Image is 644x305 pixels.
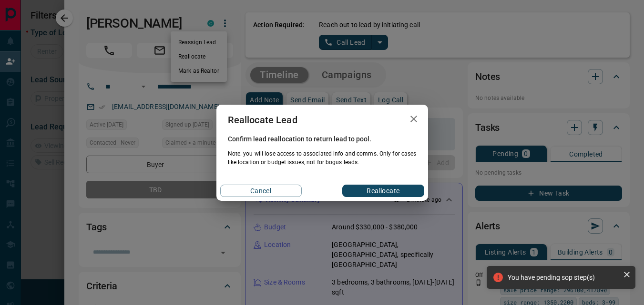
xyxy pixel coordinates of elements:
h2: Reallocate Lead [216,105,309,135]
span: Confirm lead reallocation to return lead to pool. [228,135,417,143]
button: Reallocate [342,185,424,197]
button: Cancel [220,185,302,197]
p: Note: you will lose access to associated info and comms. Only for cases like location or budget i... [228,148,417,167]
div: You have pending sop step(s) [508,274,619,281]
